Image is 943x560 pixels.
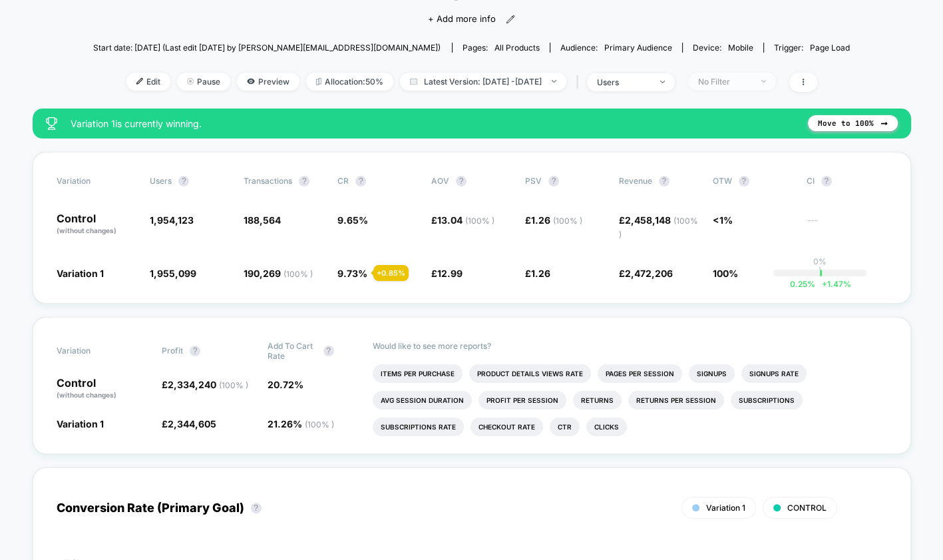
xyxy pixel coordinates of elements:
span: £ [619,268,673,279]
span: Latest Version: [DATE] - [DATE] [400,73,566,91]
button: Move to 100% [808,115,898,131]
span: ( 100 % ) [219,380,248,390]
span: Preview [237,73,299,91]
li: Returns [573,391,622,410]
li: Profit Per Session [478,391,566,410]
img: end [552,80,556,83]
span: 188,564 [244,214,281,226]
span: £ [431,214,494,226]
span: | [573,73,587,92]
p: 0% [813,256,827,266]
span: Page Load [810,43,850,53]
button: ? [548,176,559,186]
span: Variation 1 is currently winning. [71,118,795,129]
img: rebalance [316,78,321,85]
div: + 0.85 % [373,265,409,281]
span: 1.47 % [815,279,851,289]
div: users [597,77,650,87]
span: Variation [57,176,130,186]
div: Trigger: [774,43,850,53]
li: Signups Rate [741,364,807,383]
span: £ [619,214,698,239]
span: 9.65 % [337,214,368,226]
p: Would like to see more reports? [373,341,887,351]
button: ? [821,176,832,186]
button: ? [456,176,467,186]
span: ( 100 % ) [305,420,334,429]
span: CONTROL [787,503,827,513]
li: Pages Per Session [598,364,682,383]
span: 2,334,240 [168,379,248,390]
span: 20.72 % [268,379,303,390]
li: Product Details Views Rate [469,364,591,383]
span: Variation 1 [57,268,104,279]
span: + Add more info [428,13,496,26]
span: 9.73 % [337,268,367,279]
li: Returns Per Session [628,391,724,410]
button: ? [739,176,749,186]
span: 190,269 [244,268,313,279]
span: ( 100 % ) [553,216,582,226]
span: Transactions [244,176,292,186]
p: Control [57,213,137,236]
span: 1.26 [531,214,582,226]
span: Primary Audience [604,43,672,53]
li: Subscriptions [731,391,803,410]
span: 1,954,123 [150,214,194,226]
span: <1% [713,214,733,226]
span: Device: [682,43,763,53]
span: Start date: [DATE] (Last edit [DATE] by [PERSON_NAME][EMAIL_ADDRESS][DOMAIN_NAME]) [93,43,441,53]
span: Profit [162,346,183,356]
span: Variation 1 [706,503,745,513]
span: Variation 1 [57,418,104,429]
span: 2,472,206 [625,268,673,279]
span: 1,955,099 [150,268,196,279]
span: users [150,176,172,186]
span: ( 100 % ) [283,269,313,279]
span: £ [162,418,216,429]
button: ? [659,176,669,186]
img: end [761,80,766,83]
button: ? [178,176,189,186]
span: £ [162,379,248,390]
div: Pages: [463,43,540,53]
li: Subscriptions Rate [373,418,464,436]
button: ? [251,503,262,513]
div: No Filter [698,77,751,87]
span: Revenue [619,176,652,186]
p: Control [57,378,149,400]
span: ( 100 % ) [465,216,494,226]
span: Edit [126,73,170,91]
span: 1.26 [531,268,550,279]
img: end [660,81,665,83]
span: ( 100 % ) [619,216,698,239]
span: mobile [728,43,753,53]
span: 13.04 [437,214,494,226]
span: (without changes) [57,226,116,234]
span: Pause [177,73,230,91]
span: £ [431,268,463,279]
li: Avg Session Duration [373,391,472,410]
span: CR [337,176,349,186]
li: Signups [689,364,735,383]
span: Allocation: 50% [306,73,393,91]
span: 21.26 % [268,418,334,429]
span: OTW [713,176,786,186]
span: 12.99 [437,268,463,279]
span: AOV [431,176,449,186]
img: edit [136,78,143,85]
li: Items Per Purchase [373,364,463,383]
span: 100% [713,268,738,279]
span: £ [525,268,550,279]
img: calendar [410,78,417,85]
button: ? [190,346,200,356]
img: success_star [46,117,57,130]
li: Clicks [586,418,627,436]
span: 0.25 % [790,279,815,289]
span: PSV [525,176,542,186]
li: Checkout Rate [471,418,543,436]
li: Ctr [550,418,580,436]
div: Audience: [560,43,672,53]
span: £ [525,214,582,226]
button: ? [299,176,309,186]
